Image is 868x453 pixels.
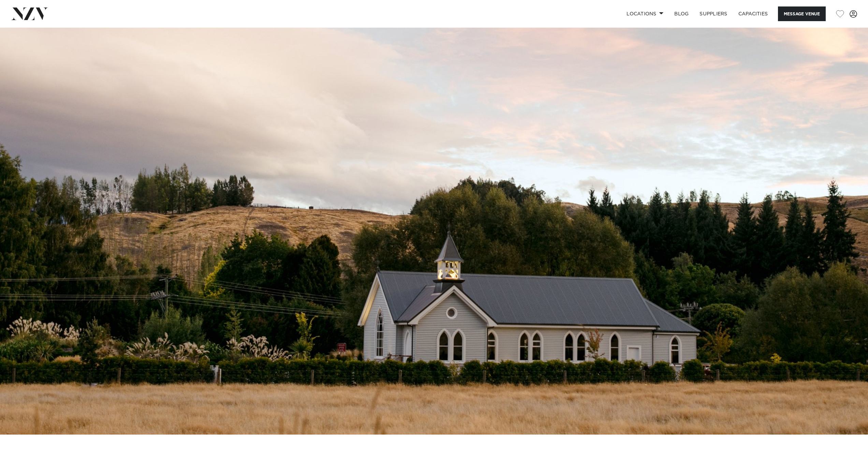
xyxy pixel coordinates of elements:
[669,6,694,21] a: BLOG
[11,8,48,20] img: nzv-logo.png
[778,6,826,21] button: Message Venue
[694,6,733,21] a: SUPPLIERS
[733,6,774,21] a: Capacities
[621,6,669,21] a: Locations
